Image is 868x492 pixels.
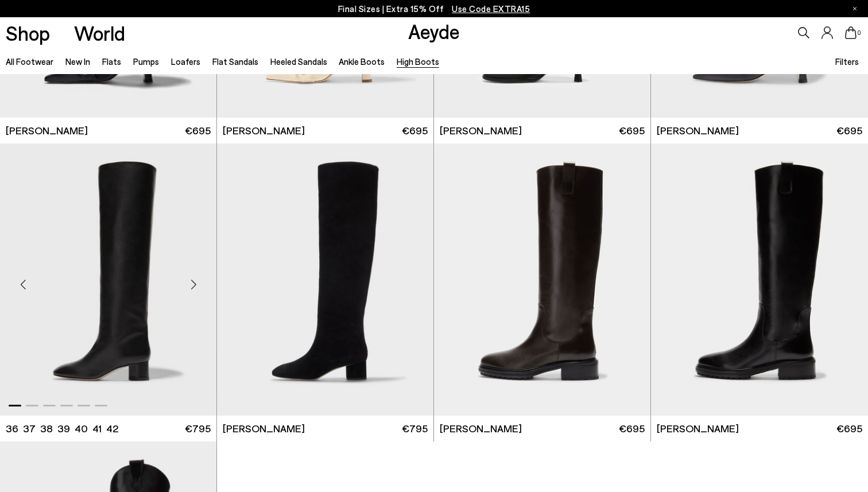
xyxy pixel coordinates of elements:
[408,19,460,43] a: Aeyde
[434,416,650,441] a: [PERSON_NAME] €695
[440,123,522,138] span: [PERSON_NAME]
[92,421,102,436] li: 41
[176,267,211,301] div: Next slide
[6,267,40,301] div: Previous slide
[338,2,530,16] p: Final Sizes | Extra 15% Off
[836,123,862,138] span: €695
[217,144,433,416] div: 1 / 6
[270,56,327,67] a: Heeled Sandals
[40,421,53,436] li: 38
[106,421,118,436] li: 42
[223,123,305,138] span: [PERSON_NAME]
[836,421,862,436] span: €695
[65,56,90,67] a: New In
[651,144,868,416] img: Henry Knee-High Boots
[339,56,385,67] a: Ankle Boots
[102,56,121,67] a: Flats
[402,123,428,138] span: €695
[440,421,522,436] span: [PERSON_NAME]
[171,56,200,67] a: Loafers
[651,416,868,441] a: [PERSON_NAME] €695
[23,421,36,436] li: 37
[223,421,305,436] span: [PERSON_NAME]
[217,144,433,416] img: Willa Suede Over-Knee Boots
[185,421,211,436] span: €795
[619,123,645,138] span: €695
[185,123,211,138] span: €695
[217,118,433,144] a: [PERSON_NAME] €695
[74,23,125,43] a: World
[6,421,115,436] ul: variant
[657,421,739,436] span: [PERSON_NAME]
[6,421,18,436] li: 36
[212,56,258,67] a: Flat Sandals
[397,56,439,67] a: High Boots
[651,118,868,144] a: [PERSON_NAME] €695
[217,144,433,416] a: Next slide Previous slide
[6,56,53,67] a: All Footwear
[434,144,650,416] img: Henry Knee-High Boots
[402,421,428,436] span: €795
[835,56,859,67] span: Filters
[657,123,739,138] span: [PERSON_NAME]
[452,3,530,14] span: Navigate to /collections/ss25-final-sizes
[133,56,159,67] a: Pumps
[217,416,433,441] a: [PERSON_NAME] €795
[845,26,857,39] a: 0
[857,30,862,36] span: 0
[75,421,88,436] li: 40
[619,421,645,436] span: €695
[6,123,88,138] span: [PERSON_NAME]
[434,118,650,144] a: [PERSON_NAME] €695
[57,421,70,436] li: 39
[6,23,50,43] a: Shop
